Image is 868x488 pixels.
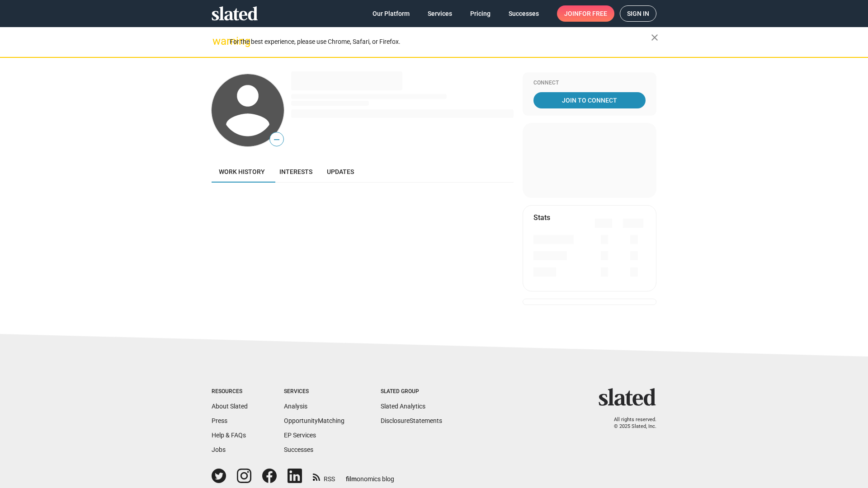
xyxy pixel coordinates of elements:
span: for free [579,5,607,22]
span: Updates [327,168,354,175]
span: Work history [219,168,265,175]
a: OpportunityMatching [284,417,344,424]
a: Updates [320,161,361,183]
span: Join To Connect [535,92,644,108]
span: Services [428,5,452,22]
a: EP Services [284,432,316,439]
div: Resources [212,388,248,395]
a: Press [212,417,227,424]
span: Join [564,5,607,22]
a: Successes [284,446,313,453]
a: Slated Analytics [381,403,425,410]
a: Our Platform [365,5,417,22]
a: Pricing [463,5,498,22]
a: Help & FAQs [212,432,246,439]
div: For the best experience, please use Chrome, Safari, or Firefox. [230,36,651,48]
div: Services [284,388,344,395]
span: Sign in [627,6,649,21]
a: Joinfor free [557,5,614,22]
span: Interests [279,168,312,175]
mat-icon: warning [212,36,223,47]
a: Work history [212,161,272,183]
a: Interests [272,161,320,183]
a: Jobs [212,446,226,453]
a: RSS [313,469,335,483]
span: Our Platform [373,5,410,22]
span: — [270,134,283,145]
mat-card-title: Stats [533,213,550,222]
div: Connect [533,80,646,87]
span: Successes [509,5,539,22]
mat-icon: close [649,32,660,43]
div: Slated Group [381,388,442,395]
a: Sign in [620,5,656,22]
a: Successes [501,5,546,22]
a: About Slated [212,403,248,410]
a: Services [420,5,459,22]
a: DisclosureStatements [381,417,442,424]
a: Join To Connect [533,92,646,108]
a: filmonomics blog [346,468,394,483]
p: All rights reserved. © 2025 Slated, Inc. [604,417,656,430]
span: film [346,475,357,483]
span: Pricing [470,5,491,22]
a: Analysis [284,403,307,410]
